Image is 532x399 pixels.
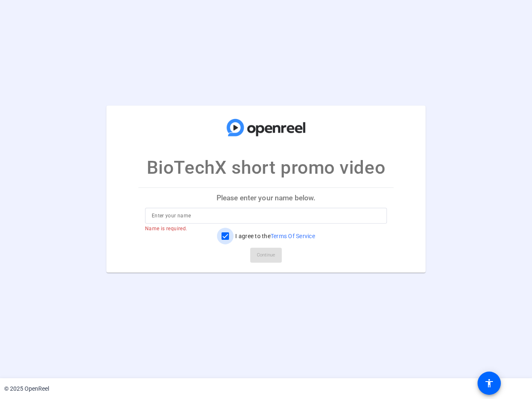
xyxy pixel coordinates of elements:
[484,378,494,388] mat-icon: accessibility
[147,154,385,181] p: BioTechX short promo video
[152,211,380,221] input: Enter your name
[224,114,308,141] img: company-logo
[145,224,380,233] mat-error: Name is required.
[138,188,394,208] p: Please enter your name below.
[4,384,49,393] div: © 2025 OpenReel
[271,233,315,239] a: Terms Of Service
[234,232,315,240] label: I agree to the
